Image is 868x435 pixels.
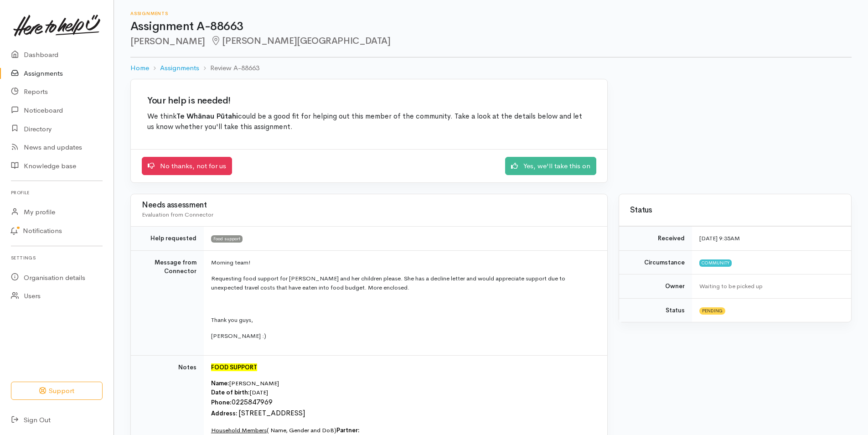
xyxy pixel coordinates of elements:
u: Household Members [211,426,267,434]
font: [STREET_ADDRESS] [238,408,305,418]
time: [DATE] 9:35AM [699,234,740,242]
button: Support [11,382,103,400]
font: 0225847969 [232,397,273,407]
td: Help requested [131,227,204,251]
p: Thank you guys, [211,316,596,325]
li: Review A-88663 [199,63,259,73]
div: Waiting to be picked up [699,282,840,291]
h2: Your help is needed! [147,96,591,106]
span: Food support [211,235,243,243]
span: Pending [699,307,725,315]
span: Phone: [211,399,232,406]
span: Date of birth: [211,388,250,396]
b: Te Whānau Pūtahi [176,112,238,121]
p: [PERSON_NAME] :) [211,331,596,341]
font: FOOD SUPPORT [211,363,257,371]
span: [DATE] [250,388,268,396]
a: No thanks, not for us [142,157,232,176]
span: [PERSON_NAME][GEOGRAPHIC_DATA] [211,35,391,47]
p: Morning team! [211,258,596,267]
td: Received [619,227,692,251]
p: We think could be a good fit for helping out this member of the community. Take a look at the det... [147,111,591,133]
h3: Status [630,206,840,215]
span: Evaluation from Connector [142,211,213,218]
h1: Assignment A-88663 [130,20,852,33]
span: [PERSON_NAME] [229,379,279,387]
p: Requesting food support for [PERSON_NAME] and her children please. She has a decline letter and w... [211,274,596,292]
h6: Profile [11,186,103,199]
td: Status [619,298,692,322]
span: Name: [211,379,229,387]
td: Message from Connector [131,250,204,355]
td: Owner [619,274,692,299]
h3: Needs assessment [142,201,596,210]
h6: Assignments [130,11,852,16]
a: Assignments [160,63,199,73]
span: Community [699,259,732,267]
h6: Settings [11,252,103,264]
td: Circumstance [619,250,692,274]
a: Yes, we'll take this on [505,157,596,176]
span: Address: [211,409,238,417]
h2: [PERSON_NAME] [130,36,852,47]
nav: breadcrumb [130,57,852,79]
span: Partner: [336,426,360,434]
a: Home [130,63,149,73]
